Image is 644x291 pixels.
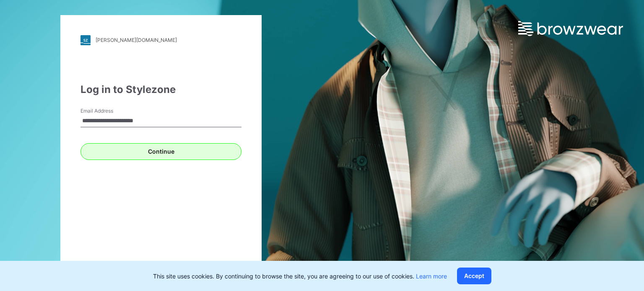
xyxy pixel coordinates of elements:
[80,107,139,115] label: Email Address
[457,268,491,284] button: Accept
[416,273,447,280] a: Learn more
[153,272,447,281] p: This site uses cookies. By continuing to browse the site, you are agreeing to our use of cookies.
[96,37,177,43] div: [PERSON_NAME][DOMAIN_NAME]
[80,143,241,160] button: Continue
[80,35,241,45] a: [PERSON_NAME][DOMAIN_NAME]
[80,82,241,97] div: Log in to Stylezone
[80,35,91,45] img: stylezone-logo.562084cfcfab977791bfbf7441f1a819.svg
[518,21,623,36] img: browzwear-logo.e42bd6dac1945053ebaf764b6aa21510.svg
